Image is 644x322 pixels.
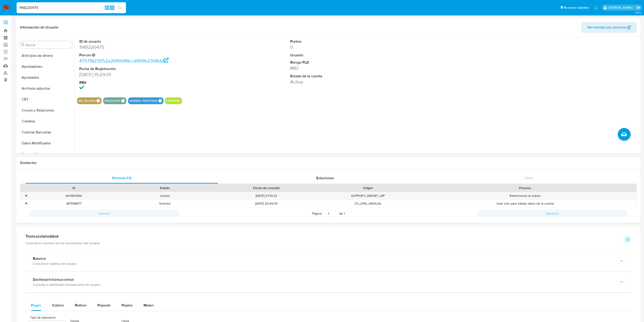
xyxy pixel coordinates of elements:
[478,210,627,217] button: Siguiente
[79,44,215,50] dd: 1148220475
[79,71,215,78] dd: [DATE] 15:29:01
[312,210,345,217] span: Página de
[290,53,426,58] dt: Usuario
[290,74,426,79] dt: Estado de la cuenta
[20,25,58,30] h1: Información de Usuario
[18,138,74,149] button: Datos Modificados
[28,192,119,200] div: 403501594
[413,192,636,200] div: Retenciones al cobrar
[581,22,637,33] button: Ver mirada por persona
[417,186,633,190] div: Proceso
[18,94,74,105] button: CBT
[290,65,426,71] dd: MID
[31,186,116,190] div: Id
[28,200,119,207] div: 387558677
[20,161,637,165] h1: Contactos
[323,192,414,200] div: SUPPORT_WIDGET_MP
[111,5,113,10] span: s
[26,201,27,206] div: •
[115,5,124,11] button: search-icon
[290,39,426,44] dt: Puntos
[79,53,215,58] dt: Person ID
[30,210,179,217] button: Anterior
[594,6,598,10] a: Notificaciones
[18,127,74,138] button: Cuentas Bancarias
[79,66,215,71] dt: Fecha de Registración
[79,39,215,44] dt: ID de usuario
[112,175,132,181] span: Historial CX
[79,57,169,64] a: 47571823052a2910048ccd969b2308dd
[290,79,426,85] dd: Activa
[210,200,322,207] div: [DATE] 20:44:35
[18,116,74,127] button: Créditos
[290,60,426,65] dt: Riesgo PLD
[525,175,533,181] span: Chat
[123,186,207,190] div: Estado
[21,43,25,47] button: Buscar
[105,5,109,10] span: Alt
[17,5,126,11] input: Buscar usuario o caso...
[26,43,71,47] input: Buscar
[18,50,74,61] button: Anticipos de dinero
[323,200,414,207] div: CX_ONE_MANUAL
[213,186,319,190] div: Fecha de creación
[18,105,74,116] button: Cruces y Relaciones
[18,61,74,72] button: Aprobadores
[119,192,210,200] div: closed
[26,194,27,198] div: •
[326,186,411,190] div: Origen
[210,192,322,200] div: [DATE] 07:51:22
[413,200,636,207] div: Usar solo para validar datos de la cuenta
[290,44,426,50] dd: 0
[344,211,345,216] span: 1
[587,22,626,33] span: Ver mirada por persona
[119,200,210,207] div: finished
[18,72,74,83] button: Aprobados
[608,5,634,10] p: gregorio.negri@mercadolibre.com
[316,175,334,181] span: Soluciones
[564,5,589,10] span: Accesos rápidos
[18,83,74,94] button: Archivos adjuntos
[79,80,215,85] dt: RBA
[636,5,641,10] a: Salir
[18,149,74,160] button: Devices Geolocation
